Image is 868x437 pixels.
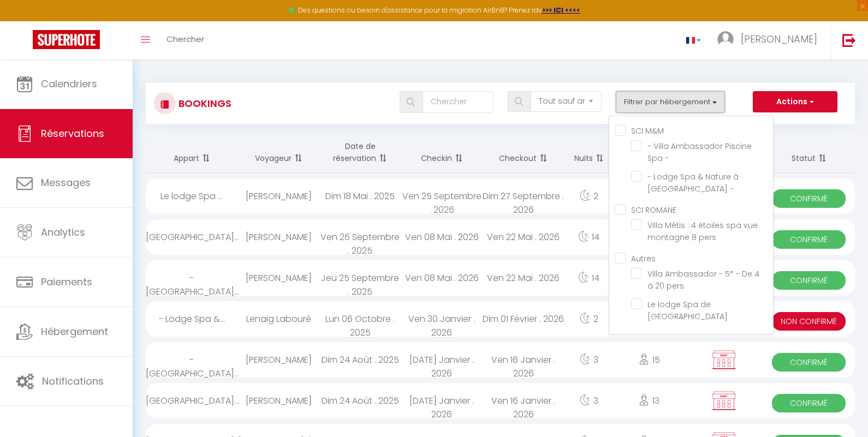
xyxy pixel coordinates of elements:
span: Villa Ambassador - 5* - De 4 à 20 pers [647,268,759,291]
span: Hébergement [41,325,108,338]
span: Réservations [41,127,104,140]
a: ... [PERSON_NAME] [709,21,831,59]
span: Analytics [41,225,85,239]
button: Filtrer par hébergement [616,91,725,113]
span: Calendriers [41,77,97,91]
th: Sort by booking date [319,132,401,173]
input: Chercher [423,91,494,113]
img: ... [717,31,734,47]
th: Sort by nights [564,132,614,173]
a: >>> ICI <<<< [542,5,580,15]
th: Sort by checkout [483,132,564,173]
span: Notifications [42,374,104,388]
span: [PERSON_NAME] [741,32,817,46]
span: Paiements [41,275,92,289]
th: Sort by guest [238,132,319,173]
span: Le lodge Spa de [GEOGRAPHIC_DATA] [647,299,728,322]
button: Actions [753,91,837,113]
img: Super Booking [33,30,100,49]
th: Sort by status [763,132,855,173]
span: Villa Métis : 4 étoiles spa vue montagne 8 pers [647,220,758,243]
img: logout [842,33,856,47]
h3: Bookings [176,91,231,116]
span: Chercher [167,33,204,45]
a: Chercher [158,21,212,59]
th: Sort by rentals [146,132,238,173]
th: Sort by checkin [401,132,483,173]
span: Messages [41,176,91,189]
span: - Villa Ambassador Piscine Spa - [647,141,752,164]
span: - Lodge Spa & Nature à [GEOGRAPHIC_DATA] - [647,171,739,194]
